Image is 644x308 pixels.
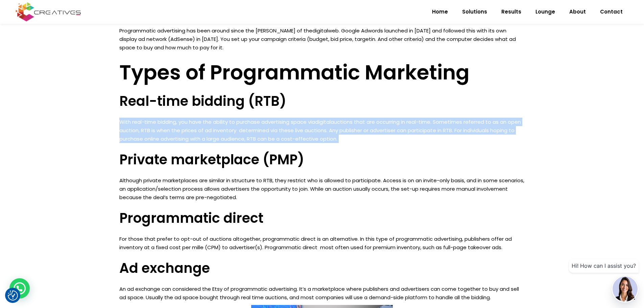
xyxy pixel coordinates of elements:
a: Lounge [528,3,562,21]
h3: Private marketplace (PMP) [119,151,525,168]
a: Contact [593,3,630,21]
span: Solutions [462,3,487,21]
span: About [569,3,586,21]
a: Results [494,3,528,21]
div: Hi! How can I assist you? [569,259,639,273]
p: Although private marketplaces are similar in structure to RTB, they restrict who is allowed to pa... [119,176,525,202]
p: Programmatic advertising has been around since the [PERSON_NAME] of the web. Google Adwords launc... [119,26,525,52]
img: Creatives [14,1,82,22]
a: digital [315,118,331,125]
h3: Real-time bidding (RTB) [119,93,525,109]
span: Home [432,3,448,21]
span: Results [501,3,521,21]
h3: Ad exchange [119,260,525,276]
a: digital [312,27,328,34]
p: With real-time bidding, you have the ability to purchase advertising space via auctions that are ... [119,118,525,143]
button: Consent Preferences [8,290,18,301]
span: Contact [600,3,623,21]
a: About [562,3,593,21]
img: Creatives|What is Programmatic Advertising? [8,290,18,301]
h2: Types of Programmatic Marketing [119,60,525,85]
a: Solutions [455,3,494,21]
p: An ad exchange can considered the Etsy of programmatic advertising. It’s a marketplace where publ... [119,285,525,302]
h3: Programmatic direct [119,210,525,226]
a: Home [425,3,455,21]
img: agent [613,277,638,302]
p: For those that prefer to opt-out of auctions altogether, programmatic direct is an alternative. I... [119,235,525,252]
span: Lounge [535,3,555,21]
